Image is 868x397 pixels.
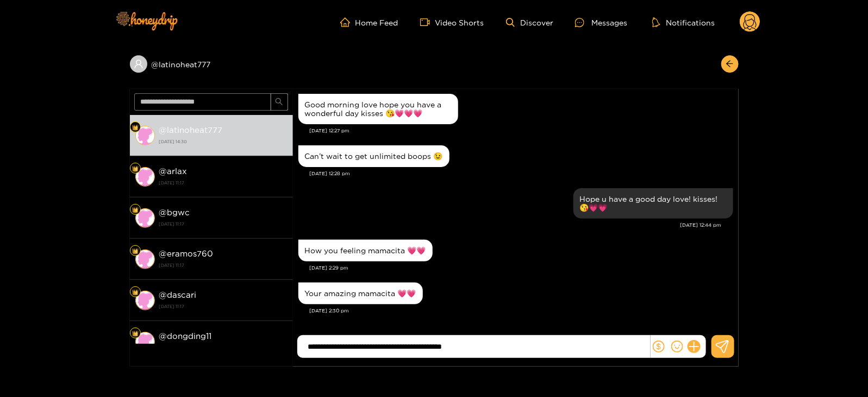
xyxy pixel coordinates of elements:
button: search [271,93,288,111]
div: @latinoheat777 [130,55,293,73]
div: Your amazing mamacita 💗💗 [305,289,416,298]
div: Oct. 6, 12:28 pm [298,145,449,167]
img: conversation [135,249,155,269]
a: Home Feed [340,17,398,27]
div: Messages [575,16,627,29]
img: Fan Level [132,248,139,254]
strong: @ dascari [159,290,197,299]
img: Fan Level [132,207,139,213]
span: dollar [653,341,665,353]
img: conversation [135,167,155,187]
span: home [340,17,355,27]
button: Notifications [649,17,718,28]
div: [DATE] 12:44 pm [298,221,722,229]
span: smile [671,341,683,353]
strong: [DATE] 11:17 [159,219,288,229]
div: Can’t wait to get unlimited boops 😉 [305,152,443,161]
img: conversation [135,126,155,145]
div: [DATE] 12:28 pm [310,170,733,177]
strong: @ dongding11 [159,331,212,341]
a: Discover [506,18,553,27]
span: search [275,98,283,107]
strong: [DATE] 11:17 [159,343,288,353]
div: Oct. 6, 2:29 pm [298,240,433,261]
div: How you feeling mamacita 💗💗 [305,246,426,255]
div: [DATE] 2:29 pm [310,264,733,272]
div: [DATE] 12:27 pm [310,127,733,135]
div: [DATE] 2:30 pm [310,307,733,315]
strong: @ latinoheat777 [159,125,223,135]
div: Oct. 6, 12:27 pm [298,94,458,124]
strong: @ arlax [159,167,188,176]
strong: @ eramos760 [159,249,214,258]
div: Hope u have a good day love! kisses! 😘💗💗 [580,195,727,212]
div: Oct. 6, 12:44 pm [573,188,733,219]
strong: [DATE] 14:30 [159,137,288,146]
span: video-camera [420,17,435,27]
a: Video Shorts [420,17,484,27]
img: conversation [135,208,155,228]
button: arrow-left [721,55,739,73]
strong: [DATE] 11:17 [159,302,288,311]
img: Fan Level [132,330,139,337]
strong: [DATE] 11:17 [159,178,288,188]
img: Fan Level [132,165,139,172]
img: conversation [135,291,155,310]
span: user [134,59,143,69]
img: Fan Level [132,289,139,296]
div: Good morning love hope you have a wonderful day kisses 😘💗💗💗 [305,100,452,118]
button: dollar [651,338,667,355]
span: arrow-left [726,60,734,69]
strong: @ bgwc [159,208,190,217]
strong: [DATE] 11:17 [159,260,288,270]
img: Fan Level [132,124,139,131]
div: Oct. 6, 2:30 pm [298,283,423,304]
img: conversation [135,332,155,351]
